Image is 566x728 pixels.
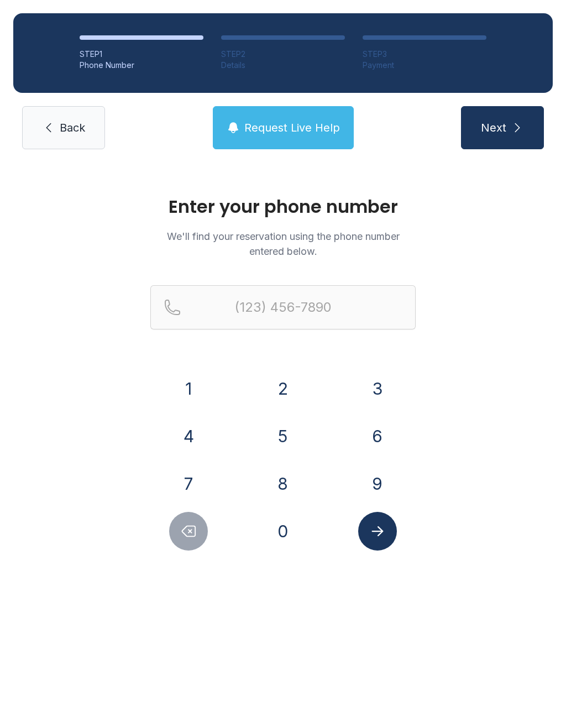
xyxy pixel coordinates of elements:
[169,417,208,455] button: 4
[363,49,486,60] div: STEP 3
[358,512,397,551] button: Submit lookup form
[169,464,208,503] button: 7
[150,229,416,259] p: We'll find your reservation using the phone number entered below.
[264,512,302,551] button: 0
[80,60,203,71] div: Phone Number
[363,60,486,71] div: Payment
[264,369,302,408] button: 2
[221,49,345,60] div: STEP 2
[481,120,506,135] span: Next
[221,60,345,71] div: Details
[60,120,85,135] span: Back
[169,369,208,408] button: 1
[264,464,302,503] button: 8
[358,464,397,503] button: 9
[264,417,302,455] button: 5
[244,120,340,135] span: Request Live Help
[169,512,208,551] button: Delete number
[358,417,397,455] button: 6
[80,49,203,60] div: STEP 1
[150,285,416,329] input: Reservation phone number
[358,369,397,408] button: 3
[150,198,416,216] h1: Enter your phone number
